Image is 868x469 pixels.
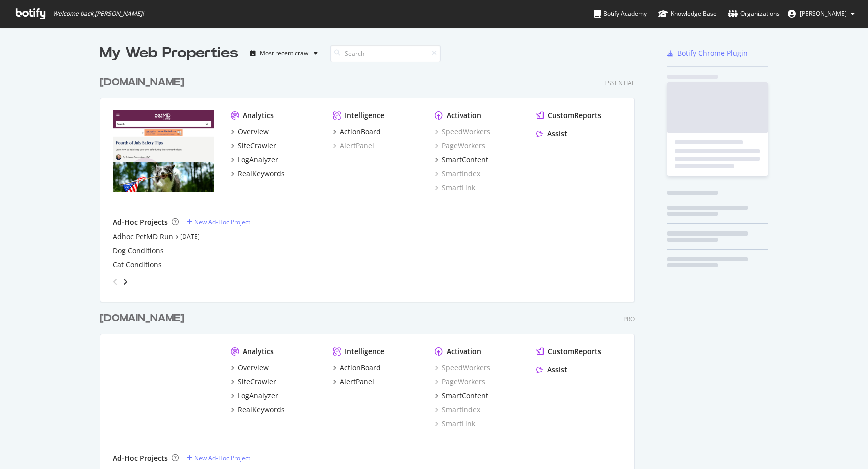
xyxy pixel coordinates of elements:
[231,127,269,137] a: Overview
[100,75,188,90] a: [DOMAIN_NAME]
[604,79,635,87] div: Essential
[113,453,168,463] div: Ad-Hoc Projects
[547,129,567,139] div: Assist
[447,346,481,357] div: Activation
[333,377,374,387] a: AlertPanel
[435,405,480,415] a: SmartIndex
[442,391,488,401] div: SmartContent
[658,9,717,19] div: Knowledge Base
[780,6,863,22] button: [PERSON_NAME]
[435,169,480,179] a: SmartIndex
[243,110,274,121] div: Analytics
[246,45,322,61] button: Most recent crawl
[340,377,374,387] div: AlertPanel
[340,127,381,137] div: ActionBoard
[536,110,601,121] a: CustomReports
[231,155,278,165] a: LogAnalyzer
[330,45,441,62] input: Search
[231,377,276,387] a: SiteCrawler
[345,110,384,121] div: Intelligence
[536,365,567,375] a: Assist
[194,454,250,462] div: New Ad-Hoc Project
[800,9,847,18] span: Alex Klein
[187,454,250,462] a: New Ad-Hoc Project
[231,363,269,373] a: Overview
[238,155,278,165] div: LogAnalyzer
[122,277,129,287] div: angle-right
[260,50,310,56] div: Most recent crawl
[333,363,381,373] a: ActionBoard
[677,48,748,58] div: Botify Chrome Plugin
[435,127,490,137] a: SpeedWorkers
[187,218,250,226] a: New Ad-Hoc Project
[113,260,162,270] a: Cat Conditions
[728,9,780,19] div: Organizations
[442,155,488,165] div: SmartContent
[435,183,475,193] a: SmartLink
[435,363,490,373] a: SpeedWorkers
[113,246,164,256] a: Dog Conditions
[100,43,238,63] div: My Web Properties
[340,363,381,373] div: ActionBoard
[231,405,285,415] a: RealKeywords
[547,365,567,375] div: Assist
[238,127,269,137] div: Overview
[231,391,278,401] a: LogAnalyzer
[180,232,200,241] a: [DATE]
[100,75,184,90] div: [DOMAIN_NAME]
[667,48,748,58] a: Botify Chrome Plugin
[113,217,168,227] div: Ad-Hoc Projects
[231,169,285,179] a: RealKeywords
[113,231,173,242] a: Adhoc PetMD Run
[238,141,276,151] div: SiteCrawler
[100,311,184,326] div: [DOMAIN_NAME]
[447,110,481,121] div: Activation
[435,419,475,429] a: SmartLink
[53,10,144,18] span: Welcome back, [PERSON_NAME] !
[100,311,188,326] a: [DOMAIN_NAME]
[333,141,374,151] a: AlertPanel
[536,129,567,139] a: Assist
[238,169,285,179] div: RealKeywords
[548,346,601,357] div: CustomReports
[238,391,278,401] div: LogAnalyzer
[435,391,488,401] a: SmartContent
[108,274,122,290] div: angle-left
[194,218,250,226] div: New Ad-Hoc Project
[238,405,285,415] div: RealKeywords
[536,346,601,357] a: CustomReports
[238,363,269,373] div: Overview
[623,315,635,323] div: Pro
[113,346,214,428] img: www.chewy.com
[345,346,384,357] div: Intelligence
[435,155,488,165] a: SmartContent
[435,377,485,387] a: PageWorkers
[435,141,485,151] a: PageWorkers
[113,110,214,192] img: www.petmd.com
[333,127,381,137] a: ActionBoard
[594,9,647,19] div: Botify Academy
[243,346,274,357] div: Analytics
[231,141,276,151] a: SiteCrawler
[548,110,601,121] div: CustomReports
[238,377,276,387] div: SiteCrawler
